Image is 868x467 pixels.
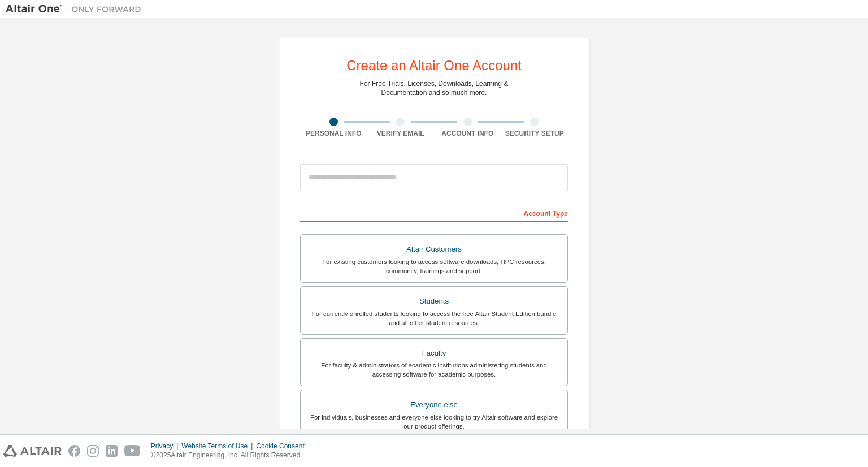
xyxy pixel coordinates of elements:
[367,129,435,138] div: Verify Email
[501,129,568,138] div: Security Setup
[307,257,561,275] div: For existing customers looking to access software downloads, HPC resources, community, trainings ...
[181,442,256,451] div: Website Terms of Use
[151,451,311,460] p: © 2025 Altair Engineering, Inc. All Rights Reserved.
[307,361,561,379] div: For faculty & administrators of academic institutions administering students and accessing softwa...
[87,445,99,457] img: instagram.svg
[360,79,509,97] div: For Free Trials, Licenses, Downloads, Learning & Documentation and so much more.
[106,445,118,457] img: linkedin.svg
[3,445,62,457] img: altair_logo.svg
[124,445,141,457] img: youtube.svg
[300,204,568,222] div: Account Type
[307,309,561,327] div: For currently enrolled students looking to access the free Altair Student Edition bundle and all ...
[6,3,147,15] img: Altair One
[434,129,501,138] div: Account Info
[307,413,561,431] div: For individuals, businesses and everyone else looking to try Altair software and explore our prod...
[307,293,561,309] div: Students
[307,345,561,361] div: Faculty
[151,442,181,451] div: Privacy
[300,129,367,138] div: Personal Info
[68,445,80,457] img: facebook.svg
[346,59,522,72] div: Create an Altair One Account
[256,442,311,451] div: Cookie Consent
[307,241,561,257] div: Altair Customers
[307,397,561,413] div: Everyone else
